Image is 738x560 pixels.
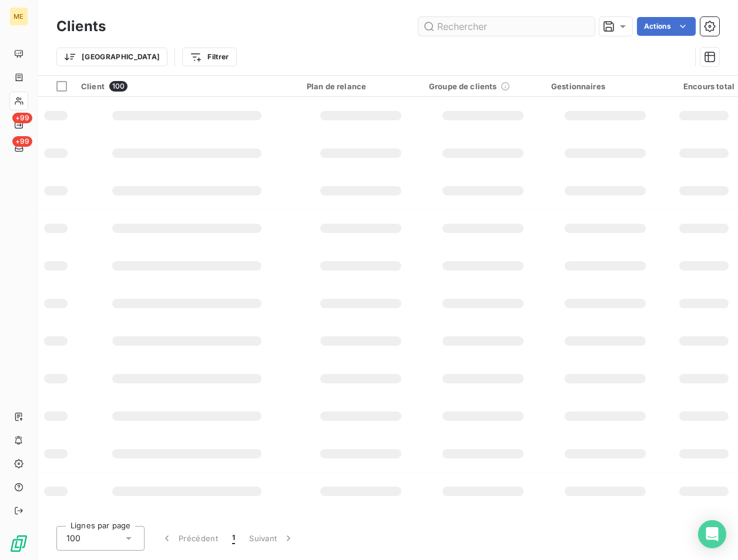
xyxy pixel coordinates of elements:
[232,532,235,544] span: 1
[56,16,106,37] h3: Clients
[109,81,128,92] span: 100
[673,82,734,91] div: Encours total
[66,532,80,544] span: 100
[9,7,28,26] div: ME
[81,82,105,91] span: Client
[182,48,236,66] button: Filtrer
[9,139,28,157] a: +99
[12,113,32,123] span: +99
[242,526,301,551] button: Suivant
[9,534,28,553] img: Logo LeanPay
[637,17,696,36] button: Actions
[307,82,415,91] div: Plan de relance
[225,526,242,551] button: 1
[429,82,497,91] span: Groupe de clients
[9,115,28,134] a: +99
[551,82,659,91] div: Gestionnaires
[12,136,32,147] span: +99
[154,526,225,551] button: Précédent
[56,48,167,66] button: [GEOGRAPHIC_DATA]
[698,520,726,548] div: Open Intercom Messenger
[418,17,595,36] input: Rechercher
